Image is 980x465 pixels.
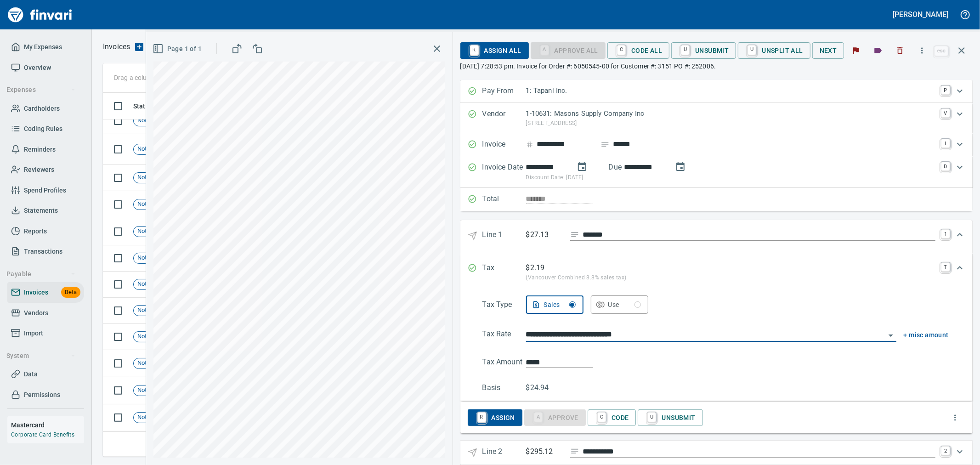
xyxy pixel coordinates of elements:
[134,173,178,182] span: Not-Reviewed
[460,441,973,465] div: Expand
[460,80,973,103] div: Expand
[607,42,669,59] button: CCode All
[7,37,84,57] a: My Expenses
[544,299,576,311] div: Sales
[941,162,950,171] a: D
[609,162,652,173] p: Due
[615,43,662,58] span: Code All
[3,81,79,98] button: Expenses
[7,180,84,201] a: Spend Profiles
[460,62,973,71] p: [DATE] 7:28:53 pm. Invoice for Order #: 6050545-00 for Customer #: 3151 PO #: 252006.
[531,45,606,53] div: Coding Required
[24,62,51,74] span: Overview
[134,332,178,341] span: Not-Reviewed
[24,369,38,380] span: Data
[24,144,56,155] span: Reminders
[134,254,178,262] span: Not-Reviewed
[6,268,76,280] span: Payable
[460,156,973,188] div: Expand
[24,185,66,196] span: Spend Profiles
[7,159,84,180] a: Reviewers
[3,347,79,364] button: System
[24,328,43,339] span: Import
[6,4,74,26] a: Finvari
[591,295,648,314] button: Use
[460,292,973,401] div: Expand
[482,357,526,368] p: Tax Amount
[24,307,48,319] span: Vendors
[7,119,84,139] a: Coding Rules
[595,410,629,425] span: Code
[941,139,950,148] a: I
[24,41,62,53] span: My Expenses
[154,43,202,55] span: Page 1 of 1
[482,446,526,459] p: Line 2
[597,412,606,422] a: C
[6,84,76,96] span: Expenses
[671,42,736,59] button: UUnsubmit
[526,173,935,182] p: Discount Date: [DATE]
[7,241,84,262] a: Transactions
[11,420,84,430] h6: Mastercard
[7,57,84,78] a: Overview
[935,46,948,56] a: esc
[11,431,74,438] a: Corporate Card Benefits
[7,303,84,323] a: Vendors
[891,7,951,22] button: [PERSON_NAME]
[134,306,178,315] span: Not-Reviewed
[884,329,897,342] button: Open
[617,45,626,55] a: C
[812,42,844,59] button: Next
[134,359,178,368] span: Not-Reviewed
[482,329,526,342] p: Tax Rate
[526,295,583,314] button: Sales
[133,101,153,112] span: Status
[134,227,178,236] span: Not-Reviewed
[7,385,84,405] a: Permissions
[7,364,84,385] a: Data
[24,226,47,237] span: Reports
[526,229,563,241] p: $27.13
[904,329,949,341] button: + misc amount
[134,145,178,153] span: Not-Reviewed
[130,41,148,52] button: Upload an Invoice
[470,45,479,55] a: R
[134,116,178,125] span: Not-Reviewed
[24,103,60,114] span: Cardholders
[468,409,522,426] button: RAssign
[482,299,526,314] p: Tax Type
[24,287,48,298] span: Invoices
[482,108,526,128] p: Vendor
[669,156,691,178] button: change due date
[608,299,641,311] div: Use
[134,280,178,289] span: Not-Reviewed
[134,386,178,395] span: Not-Reviewed
[7,323,84,344] a: Import
[932,40,973,62] span: Close invoice
[24,123,62,135] span: Coding Rules
[114,73,249,82] p: Drag a column heading here to group the table
[7,139,84,160] a: Reminders
[588,409,636,426] button: CCode
[526,85,935,96] p: 1: Tapani Inc.
[460,402,973,433] div: Expand
[482,139,526,151] p: Invoice
[460,133,973,156] div: Expand
[7,282,84,303] a: InvoicesBeta
[460,42,529,59] button: RAssign All
[482,85,526,97] p: Pay From
[24,205,58,216] span: Statements
[890,40,910,61] button: Discard
[460,220,973,252] div: Expand
[941,85,950,95] a: P
[748,45,756,55] a: U
[477,412,486,422] a: R
[941,262,950,272] a: T
[6,350,76,362] span: System
[526,446,563,458] p: $295.12
[941,229,950,238] a: 1
[526,139,533,150] svg: Invoice number
[526,119,935,128] p: [STREET_ADDRESS]
[524,413,586,421] div: Coding Required
[103,41,130,52] nav: breadcrumb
